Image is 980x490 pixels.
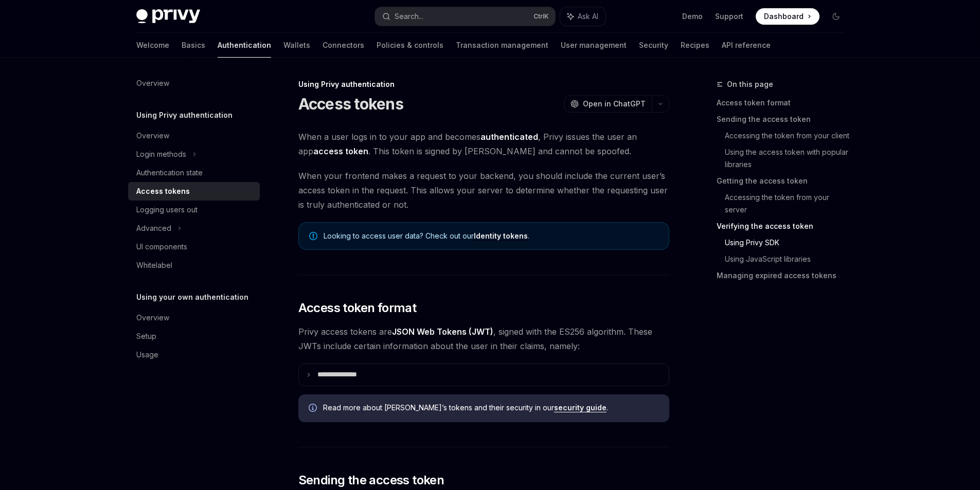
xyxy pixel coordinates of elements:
[128,201,260,219] a: Logging users out
[828,8,844,25] button: Toggle dark mode
[764,11,804,22] span: Dashboard
[725,251,852,267] a: Using JavaScript libraries
[128,182,260,201] a: Access tokens
[313,146,368,156] strong: access token
[298,472,444,488] span: Sending the access token
[136,33,169,58] a: Welcome
[298,95,403,113] h1: Access tokens
[392,326,493,337] a: JSON Web Tokens (JWT)
[298,300,417,316] span: Access token format
[136,241,187,253] div: UI components
[583,99,646,109] span: Open in ChatGPT
[725,144,852,173] a: Using the access token with popular libraries
[722,33,771,58] a: API reference
[717,111,852,128] a: Sending the access token
[128,327,260,346] a: Setup
[395,10,423,23] div: Search...
[128,74,260,93] a: Overview
[182,33,205,58] a: Basics
[474,231,528,241] a: Identity tokens
[715,11,743,22] a: Support
[136,330,156,342] div: Setup
[377,33,443,58] a: Policies & controls
[375,7,555,26] button: Search...CtrlK
[136,130,169,142] div: Overview
[136,9,200,24] img: dark logo
[136,204,198,216] div: Logging users out
[756,8,819,25] a: Dashboard
[324,231,658,241] span: Looking to access user data? Check out our .
[218,33,271,58] a: Authentication
[309,404,319,414] svg: Info
[681,33,709,58] a: Recipes
[564,95,652,113] button: Open in ChatGPT
[136,185,190,197] div: Access tokens
[725,128,852,144] a: Accessing the token from your client
[283,33,310,58] a: Wallets
[136,349,158,361] div: Usage
[717,218,852,234] a: Verifying the access token
[298,169,669,212] span: When your frontend makes a request to your backend, you should include the current user’s access ...
[128,238,260,256] a: UI components
[298,130,669,158] span: When a user logs in to your app and becomes , Privy issues the user an app . This token is signed...
[533,12,549,21] span: Ctrl K
[323,403,659,413] span: Read more about [PERSON_NAME]’s tokens and their security in our .
[136,312,169,324] div: Overview
[682,11,703,22] a: Demo
[639,33,668,58] a: Security
[128,346,260,364] a: Usage
[727,78,773,90] span: On this page
[136,291,248,303] h5: Using your own authentication
[717,173,852,189] a: Getting the access token
[136,109,233,121] h5: Using Privy authentication
[725,189,852,218] a: Accessing the token from your server
[323,33,364,58] a: Connectors
[725,234,852,251] a: Using Privy SDK
[128,164,260,182] a: Authentication state
[136,222,171,234] div: Advanced
[480,132,538,142] strong: authenticated
[136,167,203,179] div: Authentication state
[136,259,172,271] div: Whitelabel
[136,148,186,160] div: Login methods
[298,79,669,89] div: Using Privy authentication
[128,308,260,327] a: Overview
[554,403,607,412] a: security guide
[298,324,669,353] span: Privy access tokens are , signed with the ES256 algorithm. These JWTs include certain information...
[561,33,627,58] a: User management
[309,232,317,240] svg: Note
[578,11,598,22] span: Ask AI
[717,267,852,284] a: Managing expired access tokens
[136,77,169,89] div: Overview
[128,126,260,145] a: Overview
[717,95,852,111] a: Access token format
[128,256,260,275] a: Whitelabel
[560,7,605,26] button: Ask AI
[456,33,548,58] a: Transaction management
